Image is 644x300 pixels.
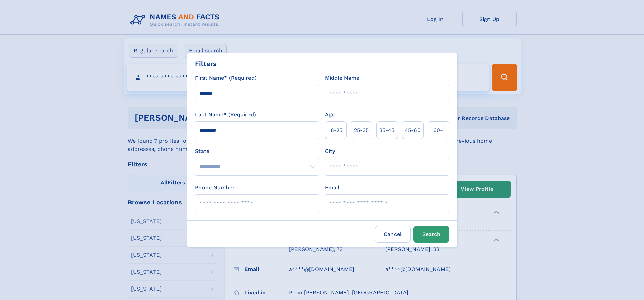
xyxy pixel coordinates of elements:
[195,74,257,82] label: First Name* (Required)
[433,126,444,134] span: 60+
[325,184,339,192] label: Email
[195,59,217,69] div: Filters
[325,111,335,119] label: Age
[195,184,235,192] label: Phone Number
[413,226,449,243] button: Search
[325,147,335,155] label: City
[354,126,369,134] span: 25‑35
[329,126,342,134] span: 18‑25
[379,126,395,134] span: 35‑45
[195,147,319,155] label: State
[405,126,421,134] span: 45‑60
[375,226,411,243] label: Cancel
[325,74,359,82] label: Middle Name
[195,111,256,119] label: Last Name* (Required)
